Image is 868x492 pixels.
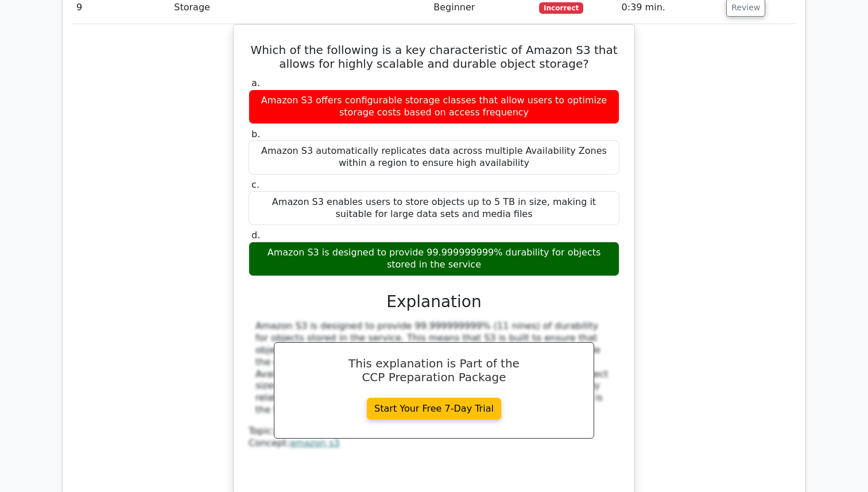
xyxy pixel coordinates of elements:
[247,43,621,71] h5: Which of the following is a key characteristic of Amazon S3 that allows for highly scalable and d...
[251,230,260,241] span: d.
[249,90,619,124] div: Amazon S3 offers configurable storage classes that allow users to optimize storage costs based on...
[367,398,501,420] a: Start Your Free 7-Day Trial
[251,179,259,190] span: c.
[249,191,619,226] div: Amazon S3 enables users to store objects up to 5 TB in size, making it suitable for large data se...
[255,320,613,416] div: Amazon S3 is designed to provide 99.999999999% (11 nines) of durability for objects stored in the...
[251,129,260,140] span: b.
[539,2,583,14] span: Incorrect
[249,140,619,175] div: Amazon S3 automatically replicates data across multiple Availability Zones within a region to ens...
[251,78,260,88] span: a.
[255,292,613,312] h3: Explanation
[249,437,619,450] div: Concept:
[290,437,340,448] a: amazon s3
[249,425,619,437] div: Topic:
[249,242,619,276] div: Amazon S3 is designed to provide 99.999999999% durability for objects stored in the service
